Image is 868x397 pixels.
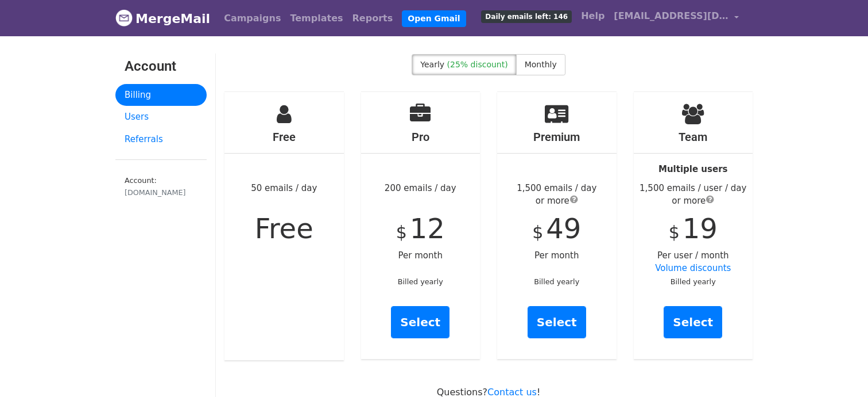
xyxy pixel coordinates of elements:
h4: Pro [361,130,480,144]
a: Select [391,306,449,338]
div: 200 emails / day Per month [361,92,480,359]
a: Open Gmail [402,10,466,27]
strong: Multiple users [658,164,727,174]
small: Account: [125,176,197,198]
h4: Team [634,130,753,144]
img: MergeMail logo [115,9,133,26]
a: Campaigns [219,7,285,30]
a: Reports [348,7,398,30]
span: (25% discount) [447,60,508,69]
a: Users [115,106,207,128]
h4: Premium [497,130,617,144]
div: Per user / month [634,92,753,359]
a: [EMAIL_ADDRESS][DOMAIN_NAME] [609,5,743,32]
span: $ [532,222,543,242]
span: $ [669,222,680,242]
span: Monthly [525,60,557,69]
span: 49 [546,212,581,245]
div: 1,500 emails / user / day or more [634,182,753,208]
span: Daily emails left: 146 [481,10,572,23]
a: Billing [115,84,207,106]
div: Per month [497,92,617,359]
span: 19 [683,212,718,245]
a: Volume discounts [655,263,731,273]
small: Billed yearly [534,277,579,286]
h3: Account [125,58,197,75]
a: MergeMail [115,6,210,30]
a: Select [664,306,722,338]
h4: Free [224,130,344,144]
span: 12 [410,212,445,245]
a: Select [528,306,586,338]
span: $ [396,222,407,242]
a: Daily emails left: 146 [476,5,576,28]
small: Billed yearly [671,277,716,286]
a: Templates [285,7,347,30]
a: Referrals [115,128,207,151]
span: [EMAIL_ADDRESS][DOMAIN_NAME] [614,9,728,23]
div: 1,500 emails / day or more [497,182,617,208]
span: Yearly [420,60,444,69]
small: Billed yearly [398,277,443,286]
div: [DOMAIN_NAME] [125,187,197,198]
div: 50 emails / day [224,92,344,360]
span: Free [255,212,313,245]
a: Help [576,5,609,28]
